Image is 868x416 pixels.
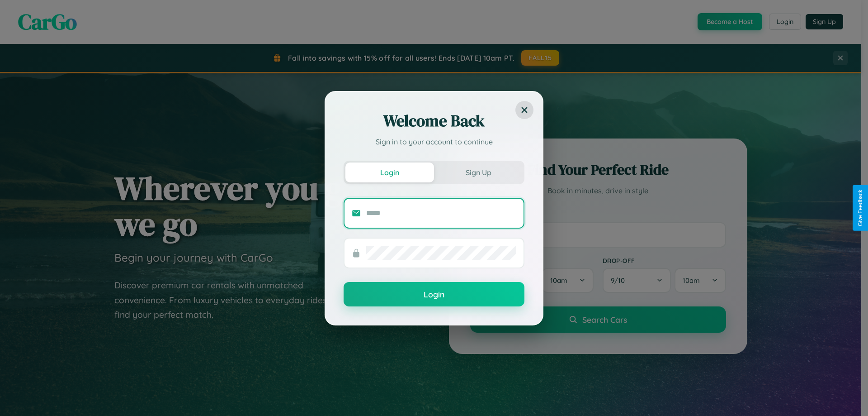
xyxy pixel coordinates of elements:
[344,136,524,147] p: Sign in to your account to continue
[344,282,524,306] button: Login
[434,163,523,182] button: Sign Up
[857,190,863,226] div: Give Feedback
[345,163,434,182] button: Login
[344,110,524,132] h2: Welcome Back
